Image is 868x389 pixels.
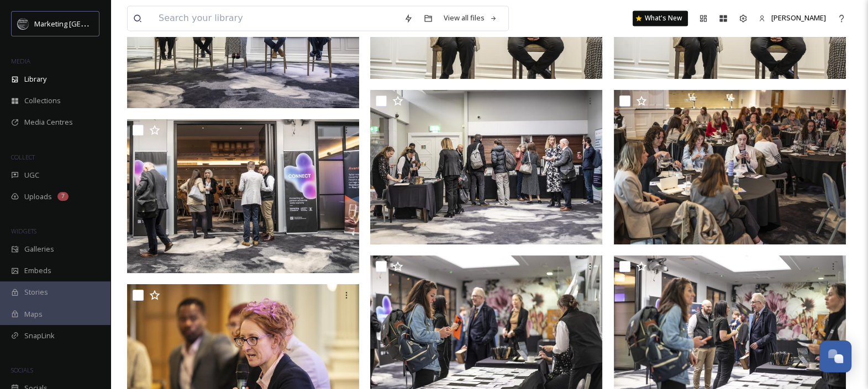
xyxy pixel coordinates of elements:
span: Media Centres [24,117,73,127]
img: Connect event 2024 015.Jpg [370,90,602,244]
span: Stories [24,287,48,297]
div: 7 [57,192,69,201]
span: Galleries [24,244,54,254]
img: MC-Logo-01.svg [18,18,29,29]
span: MEDIA [11,57,30,65]
a: [PERSON_NAME] [753,7,832,29]
button: Open Chat [819,340,851,372]
span: SOCIALS [11,366,33,374]
span: Embeds [24,265,51,276]
span: Marketing [GEOGRAPHIC_DATA] [34,18,139,29]
span: WIDGETS [11,227,36,235]
span: Maps [24,309,43,319]
a: What's New [633,10,688,26]
input: Search your library [153,6,398,30]
span: COLLECT [11,153,35,161]
span: Library [24,74,46,84]
span: SnapLink [24,331,55,341]
a: View all files [438,7,503,29]
img: Connect event 2024 016.Jpg [614,90,846,244]
span: Uploads [24,191,52,202]
img: Connect event 2024 011.Jpg [127,119,359,274]
span: [PERSON_NAME] [771,13,826,23]
span: UGC [24,170,39,180]
span: Collections [24,95,61,106]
